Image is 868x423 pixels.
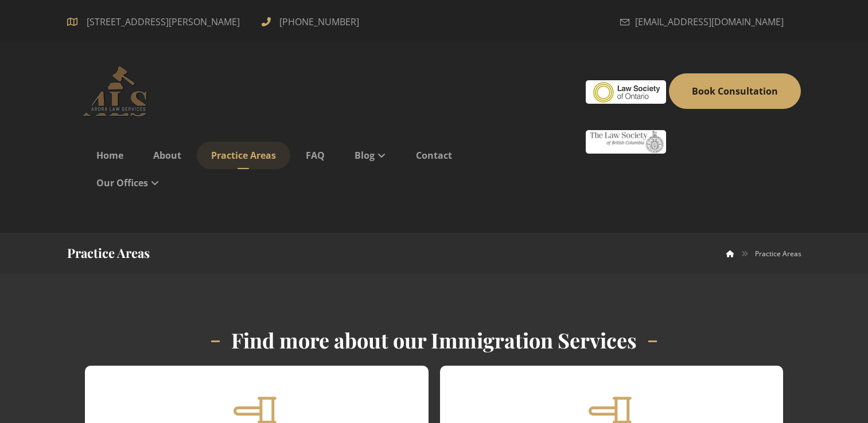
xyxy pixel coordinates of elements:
a: Blog [340,142,400,169]
span: [EMAIL_ADDRESS][DOMAIN_NAME] [635,13,784,31]
a: About [139,142,196,169]
h2: Find more about our Immigration Services [231,326,637,354]
span: Our Offices [96,177,148,189]
a: Home [82,142,138,169]
a: Book Consultation [669,73,801,109]
span: FAQ [306,149,325,162]
a: [PHONE_NUMBER] [262,14,362,27]
a: FAQ [291,142,339,169]
img: # [586,130,666,154]
a: Advocate (IN) | Barrister (CA) | Solicitor | Notary Public [67,65,170,117]
img: Arora Law Services [67,65,170,117]
span: About [153,149,181,162]
span: _ [211,340,220,342]
h1: Practice Areas [67,244,150,262]
span: _ [648,340,657,342]
span: Practice Areas [211,149,276,162]
span: Book Consultation [692,85,778,97]
span: Contact [416,149,452,162]
a: [STREET_ADDRESS][PERSON_NAME] [67,14,244,27]
a: Contact [402,142,466,169]
a: Our Offices [82,169,174,197]
img: # [586,80,666,104]
a: Practice Areas [197,142,290,169]
span: [PHONE_NUMBER] [277,13,362,31]
span: [STREET_ADDRESS][PERSON_NAME] [82,13,244,31]
a: Arora Law Services [726,249,734,258]
span: Blog [355,149,375,162]
span: Home [96,149,123,162]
